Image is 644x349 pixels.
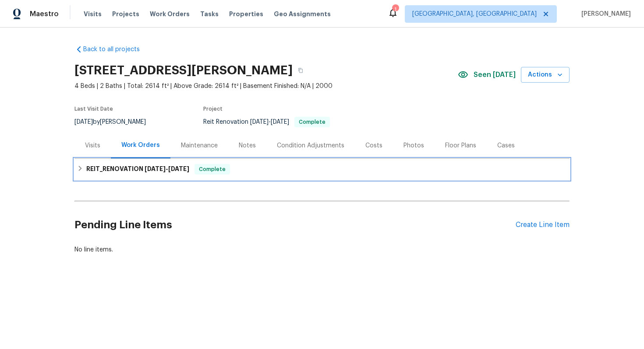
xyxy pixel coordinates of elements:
div: Maintenance [181,141,218,150]
span: [GEOGRAPHIC_DATA], [GEOGRAPHIC_DATA] [412,10,537,18]
div: Condition Adjustments [277,141,344,150]
button: Copy Address [293,63,308,78]
div: Create Line Item [516,221,570,229]
span: Maestro [30,10,59,18]
span: - [250,119,289,125]
span: Geo Assignments [274,10,331,18]
div: Costs [365,141,382,150]
span: Tasks [200,11,219,17]
h2: Pending Line Items [74,205,516,245]
span: [DATE] [168,166,189,172]
span: [DATE] [271,119,289,125]
span: Complete [195,165,229,174]
span: [DATE] [145,166,166,172]
h6: REIT_RENOVATION [86,164,189,174]
div: Cases [497,141,515,150]
span: [DATE] [74,119,93,125]
div: Work Orders [121,141,160,150]
div: Floor Plans [445,141,476,150]
div: No line items. [74,245,570,254]
div: Visits [85,141,100,150]
div: 1 [392,5,398,14]
h2: [STREET_ADDRESS][PERSON_NAME] [74,66,293,75]
span: Work Orders [150,10,190,18]
span: Last Visit Date [74,106,113,112]
span: Reit Renovation [203,119,330,125]
span: Projects [112,10,139,18]
span: [DATE] [250,119,269,125]
span: [PERSON_NAME] [578,10,631,18]
div: Photos [403,141,424,150]
button: Actions [521,67,570,83]
span: Properties [229,10,263,18]
span: Complete [295,119,329,125]
span: Visits [84,10,102,18]
div: by [PERSON_NAME] [74,117,156,127]
span: Actions [528,70,563,80]
span: - [145,166,189,172]
span: Project [203,106,223,112]
span: Seen [DATE] [474,70,516,79]
span: 4 Beds | 2 Baths | Total: 2614 ft² | Above Grade: 2614 ft² | Basement Finished: N/A | 2000 [74,82,458,91]
div: Notes [239,141,256,150]
a: Back to all projects [74,45,159,54]
div: REIT_RENOVATION [DATE]-[DATE]Complete [74,159,570,180]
